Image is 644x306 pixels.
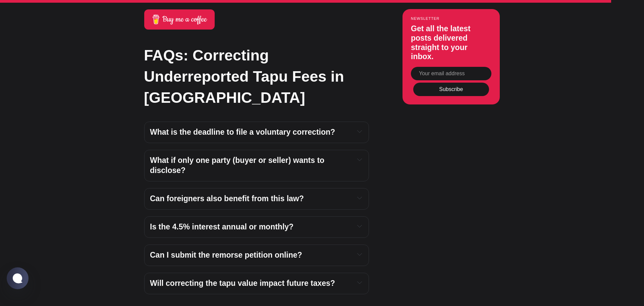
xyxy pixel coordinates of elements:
[411,16,491,20] small: Newsletter
[144,9,215,30] a: Buy me a coffee
[150,222,293,231] span: Is the 4.5% interest annual or monthly?
[150,128,335,136] span: What is the deadline to file a voluntary correction?
[150,251,302,259] span: Can I submit the remorse petition online?
[356,156,363,164] button: Expand toggle to read content
[411,67,491,80] input: Your email address
[150,194,304,203] span: Can foreigners also benefit from this law?
[356,250,363,258] button: Expand toggle to read content
[356,222,363,230] button: Expand toggle to read content
[144,47,344,106] strong: FAQs: Correcting Underreported Tapu Fees in [GEOGRAPHIC_DATA]
[413,83,489,96] button: Subscribe
[356,127,363,135] button: Expand toggle to read content
[356,278,363,287] button: Expand toggle to read content
[150,156,327,175] span: What if only one party (buyer or seller) wants to disclose?
[411,24,491,61] h3: Get all the latest posts delivered straight to your inbox.
[150,279,335,288] span: Will correcting the tapu value impact future taxes?
[356,194,363,202] button: Expand toggle to read content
